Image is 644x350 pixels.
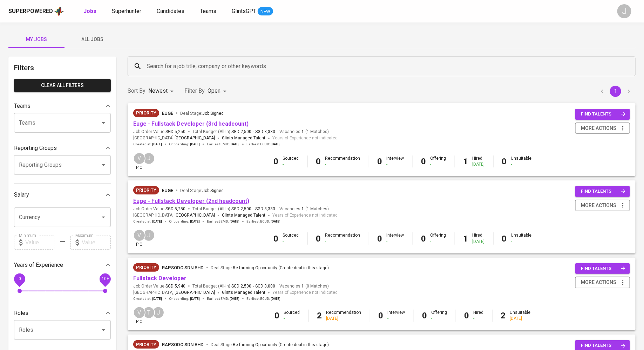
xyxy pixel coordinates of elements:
div: - [283,161,299,167]
b: 0 [274,157,279,166]
span: Onboarding : [169,219,200,224]
b: 1 [463,234,468,244]
b: 0 [316,234,321,244]
span: Open [208,87,221,94]
b: 0 [316,157,321,166]
span: [GEOGRAPHIC_DATA] , [133,135,215,142]
div: Salary [14,188,111,202]
span: Priority [133,264,159,271]
b: 1 [463,157,468,166]
span: Job Signed [202,111,224,116]
span: Earliest ECJD : [246,219,280,224]
button: find talents [575,263,630,274]
div: Interview [388,310,405,322]
div: J [617,4,631,18]
img: app logo [54,6,64,16]
button: find talents [575,109,630,120]
span: SGD 3,000 [255,283,275,289]
b: 0 [465,311,469,321]
span: Created at : [133,296,162,301]
p: Years of Experience [14,261,63,269]
div: J [152,306,164,319]
p: Roles [14,309,28,317]
a: Teams [200,7,218,16]
span: Years of Experience not indicated. [272,212,339,219]
span: Glints Managed Talent [222,213,265,218]
p: Salary [14,191,29,199]
div: - [325,161,360,167]
b: 0 [502,157,507,166]
div: Hired [473,232,485,244]
span: Total Budget (All-In) [192,206,275,212]
input: Value [25,236,54,250]
div: Reporting Groups [14,141,111,155]
span: All Jobs [69,35,116,44]
span: Priority [133,341,159,348]
span: [DATE] [190,296,200,301]
div: - [387,239,404,245]
span: [DATE] [152,219,162,224]
span: SGD 3,333 [255,129,275,135]
span: Created at : [133,142,162,147]
div: [DATE] [326,316,361,322]
span: SGD 2,500 [231,283,251,289]
span: 1 [300,129,304,135]
span: [GEOGRAPHIC_DATA] [175,289,215,296]
div: Offering [432,310,447,322]
div: - [431,239,446,245]
span: find talents [581,342,626,350]
span: Glints Managed Talent [222,136,265,140]
div: V [133,306,145,319]
div: Unsuitable [511,232,532,244]
span: - [253,206,254,212]
span: Total Budget (All-In) [192,283,275,289]
div: Offering [431,232,446,244]
span: Teams [200,8,216,14]
button: find talents [575,186,630,197]
span: Onboarding : [169,296,200,301]
span: SGD 2,500 [231,206,251,212]
span: euge [162,188,173,193]
span: 1 [300,206,304,212]
p: Filter By [184,87,205,95]
h6: Filters [14,62,111,73]
a: Candidates [157,7,186,16]
b: 0 [378,157,382,166]
span: [GEOGRAPHIC_DATA] [175,212,215,219]
span: find talents [581,110,626,118]
span: Priority [133,187,159,194]
span: euge [162,111,173,116]
span: Vacancies ( 0 Matches ) [279,283,329,289]
span: Years of Experience not indicated. [272,289,339,296]
b: 0 [422,311,427,321]
a: Fullstack Developer [133,275,187,282]
div: Unsuitable [510,310,531,322]
div: New Job received from Demand Team [133,340,159,349]
div: Open [208,85,229,98]
div: Sourced [283,232,299,244]
span: Onboarding : [169,142,200,147]
button: page 1 [610,86,621,97]
b: 0 [502,234,507,244]
a: Superhunter [112,7,143,16]
div: - [432,316,447,322]
span: Re-farming Opportunity (Create deal in this stage) [233,265,329,270]
div: Interview [387,232,404,244]
div: [DATE] [473,239,485,245]
div: [DATE] [473,161,485,167]
div: J [143,229,155,242]
span: Rapsodo Sdn Bhd [162,265,204,270]
span: Deal Stage : [180,188,224,193]
div: New Job received from Demand Team [133,109,159,117]
span: Earliest EMD : [207,296,239,301]
b: 0 [275,311,280,321]
b: 2 [501,311,506,321]
span: 10+ [101,276,109,281]
b: 0 [274,234,279,244]
span: Job Order Value [133,283,185,289]
a: Euge - Fullstack Developer (3rd headcount) [133,120,249,127]
span: Total Budget (All-In) [192,129,275,135]
span: [DATE] [230,142,239,147]
div: V [133,229,145,242]
div: Offering [431,156,446,167]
